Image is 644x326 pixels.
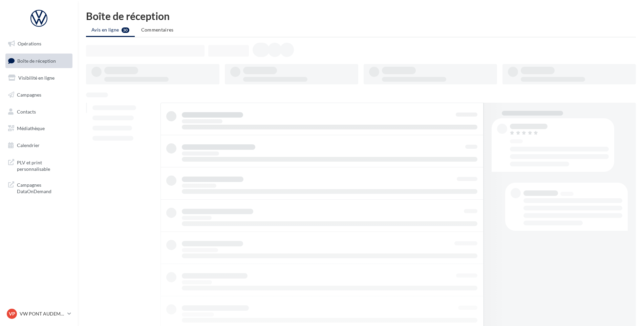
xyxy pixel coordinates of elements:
[17,180,70,195] span: Campagnes DataOnDemand
[18,75,55,81] span: Visibilité en ligne
[4,178,74,198] a: Campagnes DataOnDemand
[4,88,74,102] a: Campagnes
[20,310,65,317] p: VW PONT AUDEMER
[17,125,45,131] span: Médiathèque
[18,41,41,46] span: Opérations
[141,27,174,33] span: Commentaires
[17,142,40,148] span: Calendrier
[4,155,74,175] a: PLV et print personnalisable
[17,58,56,63] span: Boîte de réception
[4,71,74,85] a: Visibilité en ligne
[4,37,74,51] a: Opérations
[5,307,72,320] a: VP VW PONT AUDEMER
[4,54,74,68] a: Boîte de réception
[9,310,15,317] span: VP
[4,138,74,152] a: Calendrier
[17,108,36,114] span: Contacts
[4,121,74,136] a: Médiathèque
[86,11,636,21] div: Boîte de réception
[17,92,41,98] span: Campagnes
[17,158,70,172] span: PLV et print personnalisable
[4,105,74,119] a: Contacts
